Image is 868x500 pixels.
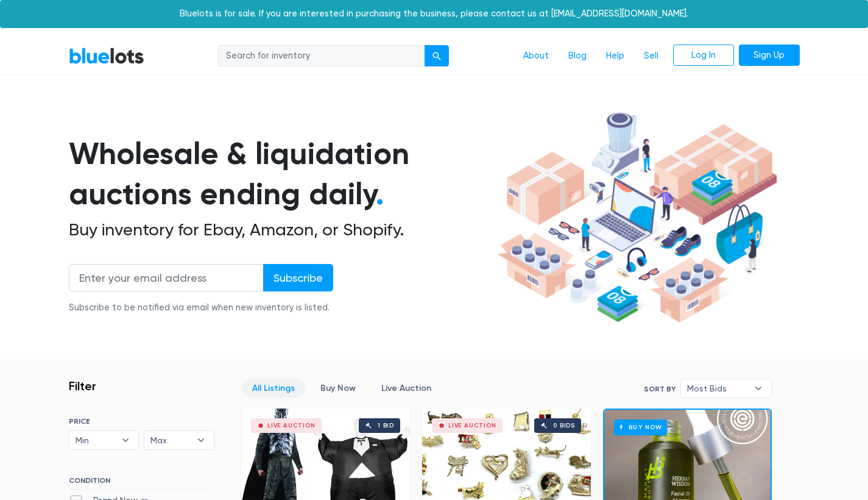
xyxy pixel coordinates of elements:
[69,301,333,315] div: Subscribe to be notified via email when new inventory is listed.
[69,264,264,291] input: Enter your email address
[644,384,676,395] label: Sort By
[69,379,96,393] h3: Filter
[218,45,425,67] input: Search for inventory
[263,264,333,291] input: Subscribe
[634,45,668,68] a: Sell
[673,45,734,66] a: Log In
[76,431,116,449] span: Min
[376,176,384,212] span: .
[310,379,366,398] a: Buy Now
[69,220,493,240] h2: Buy inventory for Ebay, Amazon, or Shopify.
[614,420,667,435] h6: Buy Now
[559,45,596,68] a: Blog
[69,134,493,215] h1: Wholesale & liquidation auctions ending daily
[553,423,575,429] div: 0 bids
[188,431,214,449] b: ▾
[513,45,559,68] a: About
[267,423,316,429] div: Live Auction
[150,431,191,449] span: Max
[69,417,214,426] h6: PRICE
[242,379,305,398] a: All Listings
[378,423,394,429] div: 1 bid
[493,107,782,329] img: hero-ee84e7d0318cb26816c560f6b4441b76977f77a177738b4e94f68c95b2b83dbb.png
[596,45,634,68] a: Help
[739,45,800,66] a: Sign Up
[69,47,144,65] a: BlueLots
[69,476,214,490] h6: CONDITION
[113,431,138,449] b: ▾
[746,379,771,398] b: ▾
[371,379,442,398] a: Live Auction
[687,379,748,398] span: Most Bids
[448,423,496,429] div: Live Auction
